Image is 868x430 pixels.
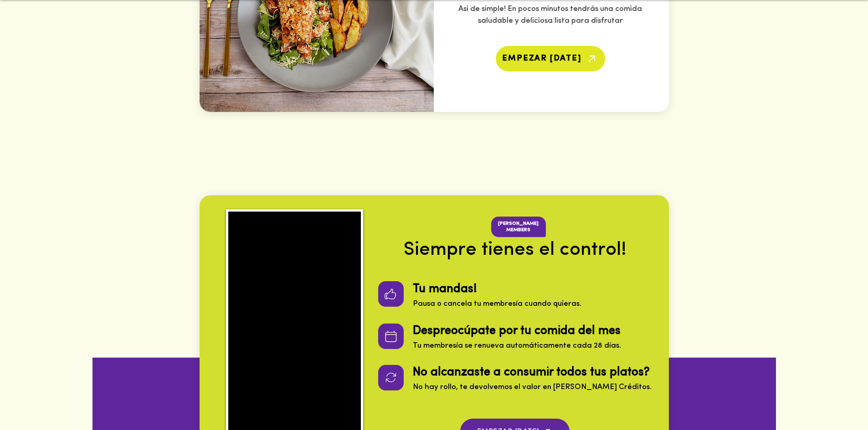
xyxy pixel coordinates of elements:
span: Despreocúpate por tu comida del mes [413,325,621,337]
iframe: Messagebird Livechat Widget [815,377,859,421]
span: Pausa o cancela tu membresía cuando quieras. [413,300,581,308]
span: EMPEZAR [DATE] [502,55,581,63]
a: EMPEZAR HOY [496,46,605,71]
span: [PERSON_NAME] MEMBERS [498,221,539,233]
span: No hay rollo, te devolvemos el valor en [PERSON_NAME] Créditos. [413,383,652,391]
span: No alcanzaste a consumir todos tus platos? [413,366,650,379]
span: Asi de simple! En pocos minutos tendrás una comida saludable y deliciosa lista para disfrutar [458,5,642,25]
span: Siempre tienes el control! [404,240,627,260]
span: Tu membresía se renueva automáticamente cada 28 días. [413,342,621,349]
span: Tu mandas! [413,283,477,295]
